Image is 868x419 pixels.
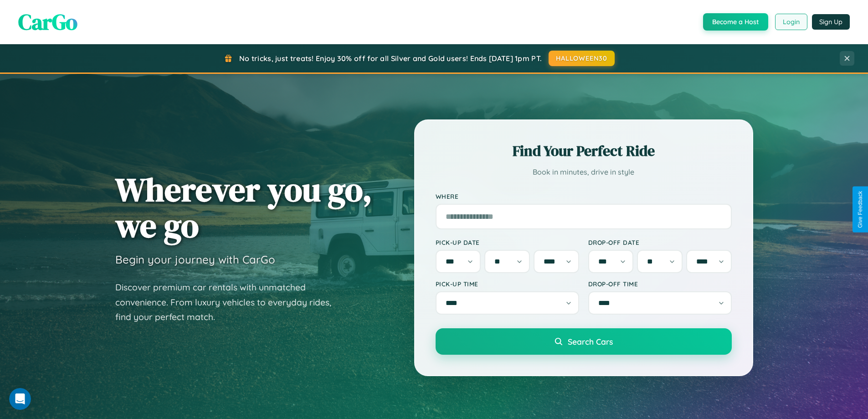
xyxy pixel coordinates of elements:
[703,13,768,31] button: Become a Host
[857,191,863,228] div: Give Feedback
[239,54,542,63] span: No tricks, just treats! Enjoy 30% off for all Silver and Gold users! Ends [DATE] 1pm PT.
[549,51,615,66] button: HALLOWEEN30
[436,166,732,179] p: Book in minutes, drive in style
[588,280,732,288] label: Drop-off Time
[775,14,807,30] button: Login
[115,280,343,325] p: Discover premium car rentals with unmatched convenience. From luxury vehicles to everyday rides, ...
[115,253,275,266] h3: Begin your journey with CarGo
[18,7,77,37] span: CarGo
[436,238,579,246] label: Pick-up Date
[588,238,732,246] label: Drop-off Date
[436,141,732,161] h2: Find Your Perfect Ride
[436,192,732,200] label: Where
[568,336,613,347] span: Search Cars
[436,280,579,288] label: Pick-up Time
[115,171,372,243] h1: Wherever you go, we go
[812,14,850,30] button: Sign Up
[9,388,31,410] iframe: Intercom live chat
[436,328,732,355] button: Search Cars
